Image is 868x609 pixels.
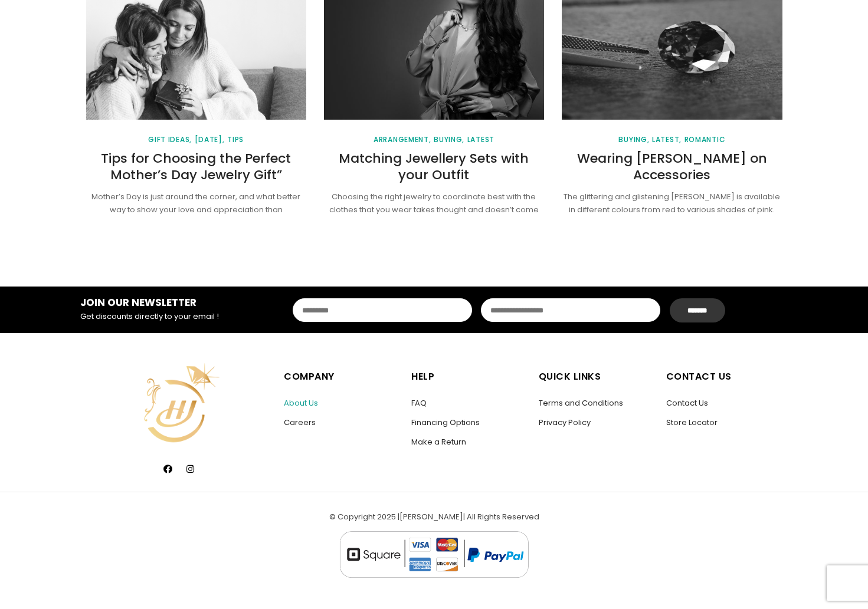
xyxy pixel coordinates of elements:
a: Latest [467,136,494,143]
a: Careers [284,417,316,428]
a: arrangement [374,136,431,143]
a: [DATE] [195,136,225,143]
div: © Copyright 2025 | | All Rights Reserved [80,511,788,593]
h5: Quick Links [539,368,654,385]
a: Make a Return [411,436,466,447]
strong: JOIN OUR NEWSLETTER [80,295,196,310]
a: Gift Ideas [148,136,192,143]
h5: Help [411,368,527,385]
a: Financing Options [411,417,480,428]
a: buying [434,136,464,143]
p: Choosing the right jewelry to coordinate best with the clothes that you wear takes thought and do... [324,190,544,218]
a: Wearing [PERSON_NAME] on Accessories [577,149,767,185]
a: Store Locator [666,417,718,428]
p: Mother’s Day is just around the corner, and what better way to show your love and appreciation than [86,190,306,218]
h5: Company [284,368,399,385]
a: Latest [652,136,682,143]
a: Tips for Choosing the Perfect Mother’s Day Jewelry Gift” [101,149,291,185]
h5: Contact Us [666,368,782,385]
a: Contact Us [666,397,708,409]
a: Terms and Conditions [539,397,623,409]
img: HJiconWeb-05 [132,357,225,450]
a: Privacy Policy [539,417,591,428]
p: Get discounts directly to your email ! [80,310,242,324]
a: FAQ [411,397,427,409]
img: logo_footer [339,531,529,578]
a: Matching Jewellery Sets with your Outfit [339,149,529,185]
a: Tips [227,136,244,143]
a: buying [618,136,649,143]
p: The glittering and glistening [PERSON_NAME] is available in different colours from red to various... [562,190,782,218]
a: Romantic [684,136,726,143]
a: [PERSON_NAME] [399,511,463,522]
a: About Us [284,397,318,409]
